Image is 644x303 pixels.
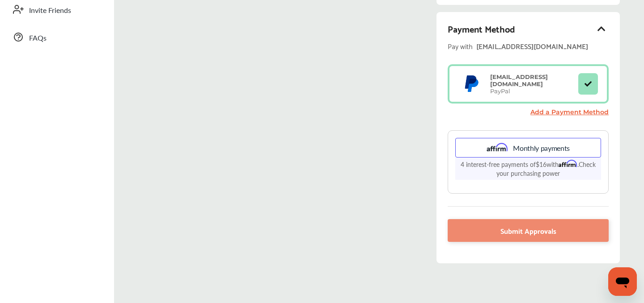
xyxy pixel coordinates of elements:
span: Pay with [448,40,473,52]
div: Monthly payments [455,138,601,158]
span: Affirm [559,160,577,167]
p: 4 interest-free payments of with . [455,158,601,180]
span: $16 [536,160,547,169]
a: Check your purchasing power - Learn more about Affirm Financing (opens in modal) [496,160,596,178]
span: FAQs [29,33,47,44]
span: Invite Friends [29,5,71,17]
img: affirm.ee73cc9f.svg [487,142,508,153]
div: PayPal [486,73,557,95]
a: Add a Payment Method [530,108,609,116]
a: FAQs [8,25,105,49]
iframe: Button to launch messaging window [608,267,637,296]
span: Submit Approvals [500,224,556,237]
div: Payment Method [448,21,609,36]
strong: [EMAIL_ADDRESS][DOMAIN_NAME] [490,73,548,87]
div: [EMAIL_ADDRESS][DOMAIN_NAME] [476,40,588,52]
a: Submit Approvals [448,219,609,242]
